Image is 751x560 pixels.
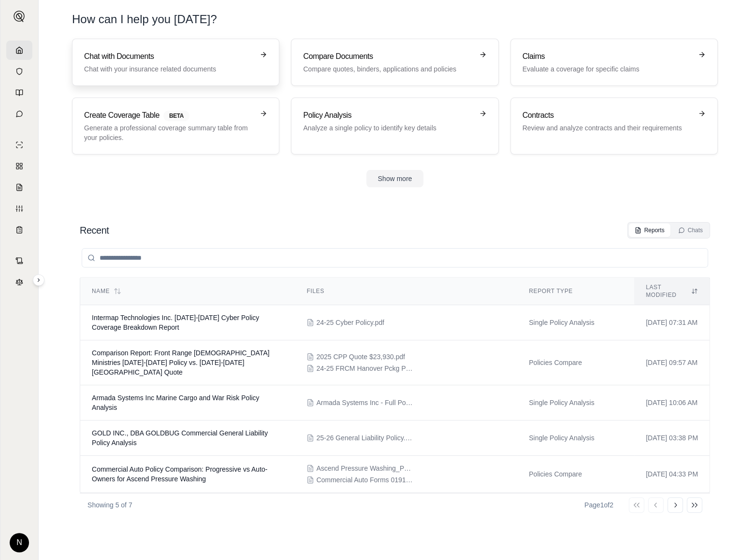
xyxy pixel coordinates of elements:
span: 24-25 Cyber Policy.pdf [316,318,384,327]
span: Armada Systems Inc - Full Policy FAL-V14SY924PNGF.pdf [316,398,413,407]
div: Name [92,287,283,295]
span: Commercial Auto Policy Comparison: Progressive vs Auto-Owners for Ascend Pressure Washing [92,465,267,483]
a: Chat [6,104,32,124]
a: Coverage Table [6,220,32,239]
img: Expand sidebar [14,11,25,22]
div: Reports [635,226,664,234]
a: Claim Coverage [6,178,32,197]
span: Commercial Auto Forms 0191316276 (1).pdf [316,475,413,485]
h3: Chat with Documents [84,51,254,62]
td: Policies Compare [517,340,634,385]
div: N [10,533,29,552]
h3: Compare Documents [303,51,473,62]
span: GOLD INC., DBA GOLDBUG Commercial General Liability Policy Analysis [92,429,268,447]
a: Create Coverage TableBETAGenerate a professional coverage summary table from your policies. [72,98,279,154]
td: Policies Compare [517,456,634,493]
p: Chat with your insurance related documents [84,64,254,74]
span: Comparison Report: Front Range Christian Ministries 2024-2025 Policy vs. 2025-2026 Hanover Quote [92,349,270,376]
a: Policy AnalysisAnalyze a single policy to identify key details [291,98,498,154]
td: Single Policy Analysis [517,305,634,340]
td: [DATE] 09:57 AM [634,340,709,385]
button: Reports [629,224,670,237]
a: Contract Analysis [6,251,32,270]
h1: How can I help you [DATE]? [72,12,718,27]
p: Analyze a single policy to identify key details [303,123,473,133]
div: Chats [678,226,703,234]
a: Prompt Library [6,83,32,102]
a: Chat with DocumentsChat with your insurance related documents [72,39,279,86]
h2: Recent [80,224,109,237]
span: Armada Systems Inc Marine Cargo and War Risk Policy Analysis [92,394,259,411]
td: [DATE] 07:31 AM [634,305,709,340]
a: Policy Comparisons [6,156,32,176]
td: [DATE] 03:38 PM [634,420,709,456]
td: Single Policy Analysis [517,420,634,456]
th: Files [295,278,517,305]
span: Intermap Technologies Inc. 2024-2025 Cyber Policy Coverage Breakdown Report [92,314,259,331]
button: Show more [366,170,424,187]
a: ContractsReview and analyze contracts and their requirements [510,98,718,154]
p: Evaluate a coverage for specific claims [522,64,692,74]
div: Last modified [646,283,698,299]
span: BETA [163,111,189,121]
a: Custom Report [6,199,32,218]
button: Expand sidebar [33,274,44,286]
a: Legal Search Engine [6,272,32,292]
p: Showing 5 of 7 [87,500,132,510]
span: 2025 CPP Quote $23,930.pdf [316,352,404,362]
a: Compare DocumentsCompare quotes, binders, applications and policies [291,39,498,86]
button: Expand sidebar [10,7,29,26]
a: Single Policy [6,135,32,154]
h3: Claims [522,51,692,62]
span: 25-26 General Liability Policy.pdf [316,433,413,443]
a: Home [6,41,32,60]
h3: Contracts [522,110,692,121]
div: Page 1 of 2 [584,500,613,510]
a: Documents Vault [6,62,32,81]
span: 24-25 FRCM Hanover Pckg Policy.pdf [316,364,413,373]
td: Single Policy Analysis [517,385,634,420]
button: Chats [672,224,708,237]
h3: Policy Analysis [303,110,473,121]
p: Generate a professional coverage summary table from your policies. [84,123,254,142]
th: Report Type [517,278,634,305]
p: Compare quotes, binders, applications and policies [303,64,473,74]
a: ClaimsEvaluate a coverage for specific claims [510,39,718,86]
td: [DATE] 04:33 PM [634,456,709,493]
h3: Create Coverage Table [84,110,254,121]
span: Ascend Pressure Washing_Progressive BAUT Application.pdf [316,463,413,473]
td: [DATE] 10:06 AM [634,385,709,420]
p: Review and analyze contracts and their requirements [522,123,692,133]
